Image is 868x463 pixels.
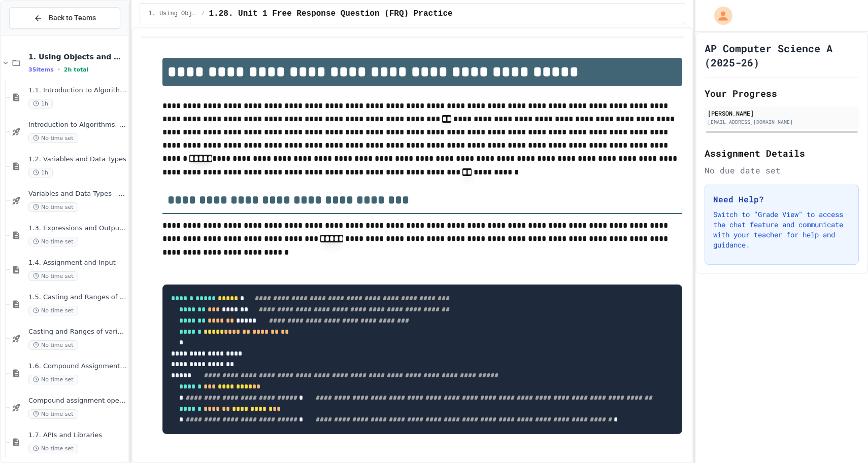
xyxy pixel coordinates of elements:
span: No time set [28,375,78,384]
span: 1.4. Assignment and Input [28,259,126,267]
span: 2h total [64,66,89,73]
div: [EMAIL_ADDRESS][DOMAIN_NAME] [708,118,856,126]
h1: AP Computer Science A (2025-26) [705,41,859,69]
span: • [58,65,60,74]
span: 1.5. Casting and Ranges of Values [28,293,126,302]
span: 35 items [28,66,54,73]
span: No time set [28,409,78,419]
span: 1. Using Objects and Methods [148,10,197,18]
p: Switch to "Grade View" to access the chat feature and communicate with your teacher for help and ... [713,209,850,250]
span: 1. Using Objects and Methods [28,52,126,61]
h2: Assignment Details [705,146,859,160]
span: Back to Teams [49,13,96,23]
span: No time set [28,306,78,315]
span: No time set [28,133,78,143]
div: No due date set [705,164,859,176]
span: 1h [28,99,53,109]
span: 1.28. Unit 1 Free Response Question (FRQ) Practice [209,8,453,20]
span: 1.6. Compound Assignment Operators [28,362,126,371]
div: [PERSON_NAME] [708,109,856,118]
iframe: chat widget [825,422,858,453]
span: 1.7. APIs and Libraries [28,431,126,440]
span: No time set [28,202,78,212]
span: Introduction to Algorithms, Programming, and Compilers [28,121,126,129]
button: Back to Teams [9,7,120,29]
span: Compound assignment operators - Quiz [28,397,126,405]
span: 1.2. Variables and Data Types [28,155,126,164]
span: No time set [28,444,78,453]
span: 1.3. Expressions and Output [New] [28,224,126,233]
iframe: chat widget [784,378,858,421]
span: No time set [28,237,78,246]
span: No time set [28,340,78,350]
span: No time set [28,271,78,281]
h2: Your Progress [705,86,859,100]
div: My Account [704,4,735,27]
span: Variables and Data Types - Quiz [28,190,126,198]
span: 1.1. Introduction to Algorithms, Programming, and Compilers [28,86,126,95]
h3: Need Help? [713,193,850,205]
span: 1h [28,168,53,177]
span: Casting and Ranges of variables - Quiz [28,328,126,336]
span: / [201,10,205,18]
